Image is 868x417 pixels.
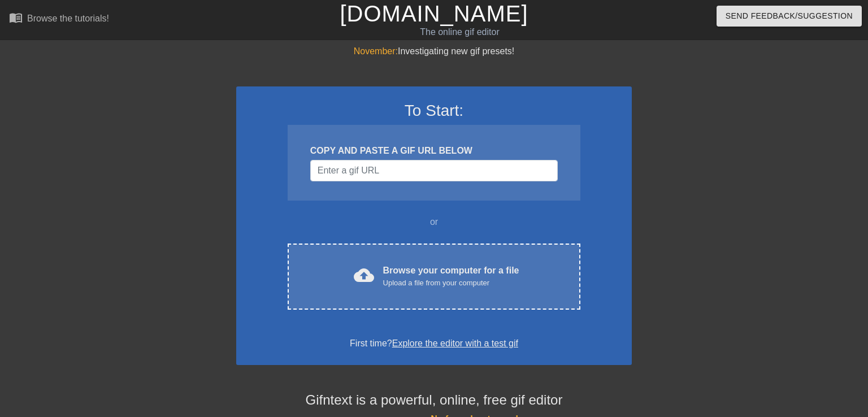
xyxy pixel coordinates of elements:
[9,11,109,28] a: Browse the tutorials!
[354,265,374,285] span: cloud_upload
[726,9,853,23] span: Send Feedback/Suggestion
[392,338,518,348] a: Explore the editor with a test gif
[717,6,862,27] button: Send Feedback/Suggestion
[383,277,519,289] div: Upload a file from your computer
[251,101,617,120] h3: To Start:
[27,14,109,23] div: Browse the tutorials!
[295,25,624,39] div: The online gif editor
[354,46,398,56] span: November:
[236,392,632,409] h4: Gifntext is a powerful, online, free gif editor
[9,11,23,24] span: menu_book
[236,45,632,58] div: Investigating new gif presets!
[251,337,617,350] div: First time?
[340,1,528,26] a: [DOMAIN_NAME]
[310,160,558,181] input: Username
[383,264,519,289] div: Browse your computer for a file
[310,144,558,158] div: COPY AND PASTE A GIF URL BELOW
[266,215,602,229] div: or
